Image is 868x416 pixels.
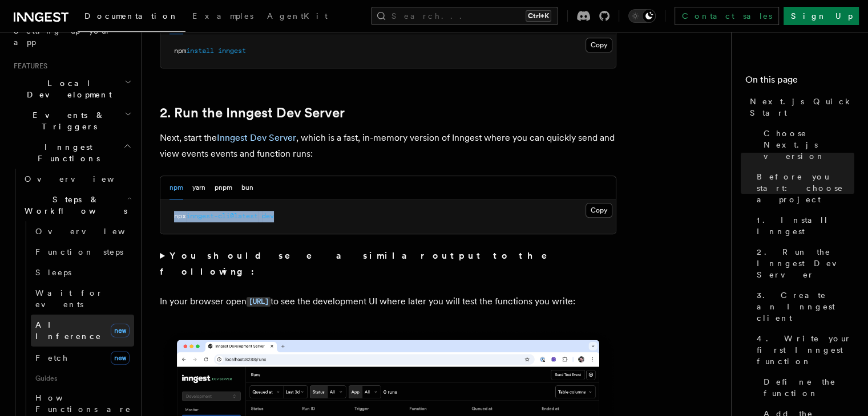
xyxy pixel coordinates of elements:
[215,176,232,199] button: pnpm
[192,11,253,21] span: Examples
[745,73,854,91] h4: On this page
[160,105,345,121] a: 2. Run the Inngest Dev Server
[764,128,854,162] span: Choose Next.js version
[84,11,179,21] span: Documentation
[628,9,656,23] button: Toggle dark mode
[169,176,183,199] button: npm
[757,333,854,367] span: 4. Write your first Inngest function
[9,141,123,164] span: Inngest Functions
[757,289,854,324] span: 3. Create an Inngest client
[192,176,205,199] button: yarn
[31,369,134,388] span: Guides
[9,78,124,100] span: Local Development
[174,47,186,55] span: npm
[752,166,854,210] a: Before you start: choose a project
[267,11,328,21] span: AgentKit
[586,38,612,52] button: Copy
[35,268,71,277] span: Sleeps
[247,296,271,307] a: [URL]
[186,212,258,220] span: inngest-cli@latest
[31,346,134,369] a: Fetchnew
[759,123,854,166] a: Choose Next.js version
[20,194,127,217] span: Steps & Workflows
[675,7,779,25] a: Contact sales
[9,62,47,71] span: Features
[35,288,103,309] span: Wait for events
[31,283,134,315] a: Wait for events
[757,214,854,237] span: 1. Install Inngest
[160,248,616,280] summary: You should see a similar output to the following:
[174,212,186,220] span: npx
[111,324,130,337] span: new
[241,176,253,199] button: bun
[9,137,134,169] button: Inngest Functions
[371,7,558,25] button: Search...Ctrl+K
[20,189,134,221] button: Steps & Workflows
[25,174,142,183] span: Overview
[31,315,134,346] a: AI Inferencenew
[31,242,134,262] a: Function steps
[160,250,563,277] strong: You should see a similar output to the following:
[31,262,134,283] a: Sleeps
[745,91,854,123] a: Next.js Quick Start
[35,353,68,362] span: Fetch
[759,372,854,403] a: Define the function
[185,3,260,31] a: Examples
[247,297,271,307] code: [URL]
[752,242,854,285] a: 2. Run the Inngest Dev Server
[35,227,153,236] span: Overview
[764,376,854,399] span: Define the function
[9,21,134,52] a: Setting up your app
[752,285,854,328] a: 3. Create an Inngest client
[35,320,102,341] span: AI Inference
[262,212,274,220] span: dev
[31,221,134,242] a: Overview
[752,210,854,242] a: 1. Install Inngest
[78,3,185,32] a: Documentation
[9,109,124,132] span: Events & Triggers
[586,203,612,218] button: Copy
[20,169,134,189] a: Overview
[160,293,616,310] p: In your browser open to see the development UI where later you will test the functions you write:
[784,7,859,25] a: Sign Up
[757,171,854,205] span: Before you start: choose a project
[217,132,296,143] a: Inngest Dev Server
[9,105,134,137] button: Events & Triggers
[260,3,334,31] a: AgentKit
[757,246,854,280] span: 2. Run the Inngest Dev Server
[186,47,214,55] span: install
[35,247,123,256] span: Function steps
[111,351,130,365] span: new
[526,10,551,22] kbd: Ctrl+K
[750,96,854,119] span: Next.js Quick Start
[218,47,246,55] span: inngest
[9,73,134,105] button: Local Development
[752,328,854,372] a: 4. Write your first Inngest function
[160,130,616,162] p: Next, start the , which is a fast, in-memory version of Inngest where you can quickly send and vi...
